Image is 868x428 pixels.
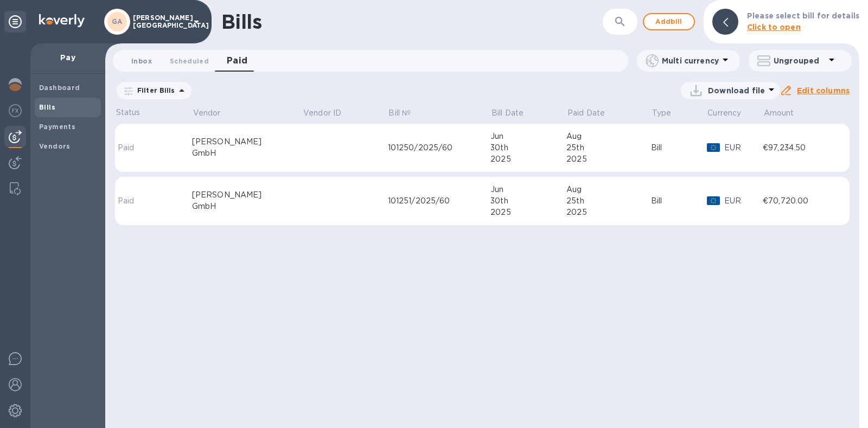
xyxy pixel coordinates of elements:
[4,11,26,33] div: Unpin categories
[388,142,490,154] div: 101250/2025/60
[116,107,156,118] p: Status
[193,107,221,119] p: Vendor
[566,195,651,207] div: 25th
[170,55,209,67] span: Scheduled
[764,107,808,119] span: Amount
[724,142,763,154] p: EUR
[764,107,794,119] p: Amount
[133,86,175,95] p: Filter Bills
[492,107,524,119] p: Bill Date
[652,107,686,119] span: Type
[388,107,411,119] p: Bill №
[566,154,651,165] div: 2025
[39,14,85,27] img: Logo
[763,142,836,154] div: €97,234.50
[39,84,80,92] b: Dashboard
[774,55,825,66] p: Ungrouped
[39,142,71,150] b: Vendors
[566,207,651,218] div: 2025
[651,142,707,154] div: Bill
[566,184,651,195] div: Aug
[133,14,187,29] p: [PERSON_NAME] [GEOGRAPHIC_DATA]
[490,184,566,195] div: Jun
[192,189,302,201] div: [PERSON_NAME]
[192,136,302,148] div: [PERSON_NAME]
[566,131,651,142] div: Aug
[221,10,261,33] h1: Bills
[490,195,566,207] div: 30th
[643,13,695,30] button: Addbill
[112,17,123,25] b: GA
[763,195,836,207] div: €70,720.00
[490,207,566,218] div: 2025
[708,85,765,96] p: Download file
[567,107,619,119] span: Paid Date
[118,142,154,154] p: Paid
[490,154,566,165] div: 2025
[193,107,235,119] span: Vendor
[39,123,75,131] b: Payments
[39,103,55,111] b: Bills
[9,104,22,117] img: Foreign exchange
[227,53,248,68] span: Paid
[651,195,707,207] div: Bill
[39,52,97,63] p: Pay
[724,195,763,207] p: EUR
[652,107,672,119] p: Type
[490,142,566,154] div: 30th
[653,15,685,28] span: Add bill
[747,23,801,31] b: Click to open
[747,11,859,20] b: Please select bill for details
[566,142,651,154] div: 25th
[567,107,605,119] p: Paid Date
[662,55,719,66] p: Multi currency
[192,148,302,159] div: GmbH
[118,195,154,207] p: Paid
[388,195,490,207] div: 101251/2025/60
[303,107,341,119] p: Vendor ID
[707,107,741,119] p: Currency
[492,107,538,119] span: Bill Date
[797,86,850,95] u: Edit columns
[388,107,425,119] span: Bill №
[131,55,152,67] span: Inbox
[303,107,355,119] span: Vendor ID
[192,201,302,212] div: GmbH
[490,131,566,142] div: Jun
